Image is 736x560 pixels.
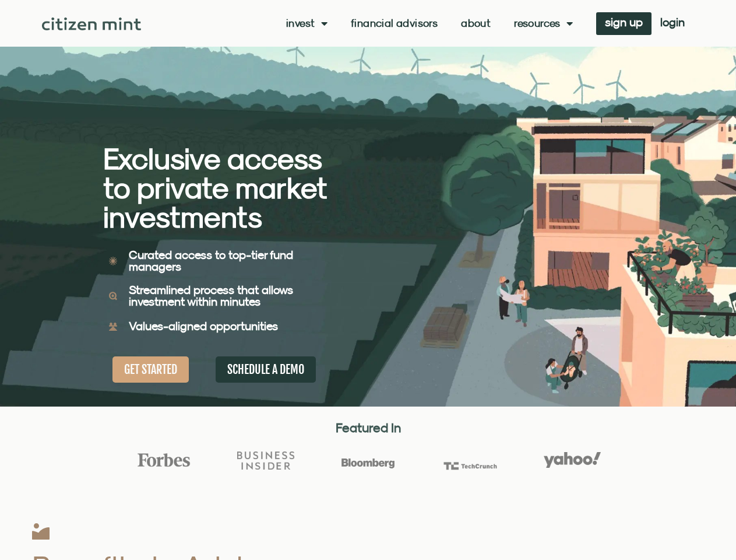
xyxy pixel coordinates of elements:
span: SCHEDULE A DEMO [227,362,304,377]
a: sign up [596,12,652,35]
a: login [652,12,693,35]
a: Invest [286,17,327,29]
nav: Menu [286,17,573,29]
a: SCHEDULE A DEMO [216,356,316,383]
span: login [660,18,685,26]
b: Curated access to top-tier fund managers [129,248,293,273]
strong: Featured In [336,420,401,435]
span: GET STARTED [124,362,177,377]
a: Resources [514,17,573,29]
a: Financial Advisors [351,17,438,29]
b: Streamlined process that allows investment within minutes [129,283,293,308]
h2: Exclusive access to private market investments [103,144,327,232]
a: GET STARTED [112,356,189,383]
span: sign up [605,18,643,26]
img: Forbes Logo [135,453,192,468]
img: Citizen Mint [42,17,142,30]
a: About [461,17,491,29]
b: Values-aligned opportunities [129,319,278,332]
